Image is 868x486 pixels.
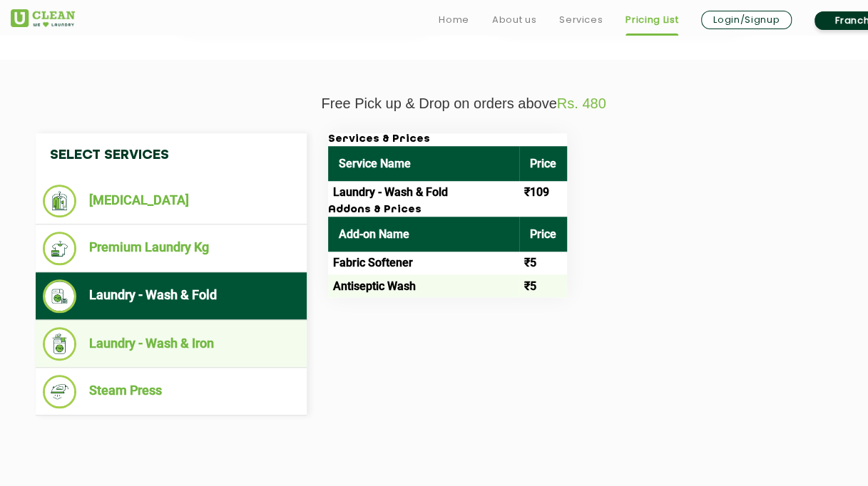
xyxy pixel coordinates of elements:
[519,252,567,274] td: ₹5
[11,9,75,27] img: UClean Laundry and Dry Cleaning
[43,375,300,408] li: Steam Press
[328,204,567,217] h3: Addons & Prices
[328,133,567,146] h3: Services & Prices
[557,95,606,111] span: Rs. 480
[519,274,567,297] td: ₹5
[43,185,76,217] img: Dry Cleaning
[328,274,519,297] td: Antiseptic Wash
[519,146,567,181] th: Price
[43,375,76,408] img: Steam Press
[492,11,536,29] a: About us
[626,11,678,29] a: Pricing List
[519,217,567,252] th: Price
[43,279,300,313] li: Laundry - Wash & Fold
[43,232,76,265] img: Premium Laundry Kg
[36,133,307,177] h4: Select Services
[328,252,519,274] td: Fabric Softener
[328,146,519,181] th: Service Name
[439,11,469,29] a: Home
[519,181,567,204] td: ₹109
[328,181,519,204] td: Laundry - Wash & Fold
[559,11,603,29] a: Services
[43,232,300,265] li: Premium Laundry Kg
[328,217,519,252] th: Add-on Name
[43,279,76,313] img: Laundry - Wash & Fold
[701,11,792,29] a: Login/Signup
[43,185,300,217] li: [MEDICAL_DATA]
[43,327,76,361] img: Laundry - Wash & Iron
[43,327,300,361] li: Laundry - Wash & Iron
